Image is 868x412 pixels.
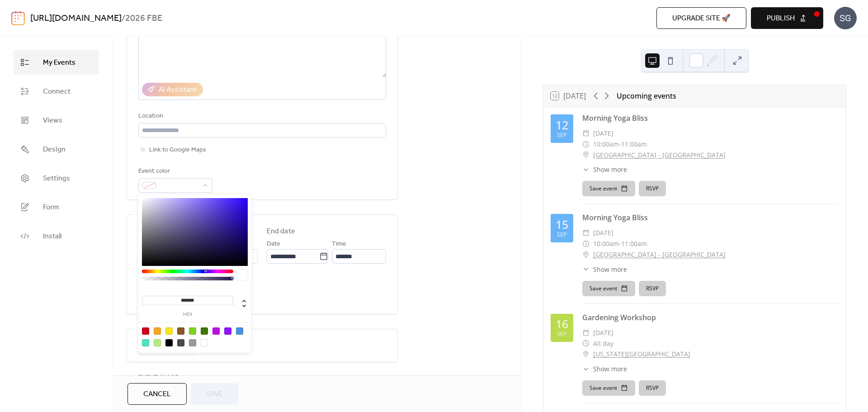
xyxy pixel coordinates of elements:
span: Show more [593,165,627,174]
span: [DATE] [593,327,613,338]
b: / [122,10,125,27]
span: - [619,139,621,150]
span: 10:00am [593,238,619,249]
div: #F8E71C [165,327,173,335]
button: RSVP [639,281,666,296]
div: #7ED321 [189,327,196,335]
span: Publish [767,13,795,24]
a: [GEOGRAPHIC_DATA] - [GEOGRAPHIC_DATA] [593,150,726,161]
div: ​ [582,349,590,360]
span: Event image [138,372,179,383]
div: #FFFFFF [201,339,208,346]
span: 10:00am [593,139,619,150]
span: Form [43,202,59,213]
span: 11:00am [621,238,647,249]
a: Connect [14,79,99,104]
a: Install [14,224,99,248]
span: Upgrade site 🚀 [672,13,731,24]
span: Show more [593,364,627,374]
div: ​ [582,227,590,238]
span: All day [593,338,613,349]
div: ​ [582,327,590,338]
span: Settings [43,173,70,184]
a: [US_STATE][GEOGRAPHIC_DATA] [593,349,690,360]
span: Connect [43,86,71,97]
button: RSVP [639,380,666,396]
div: SG [834,7,857,29]
button: Save event [582,380,635,396]
a: My Events [14,50,99,75]
span: Date [267,239,280,250]
div: Sep [557,232,567,238]
div: 12 [556,119,568,131]
span: Show more [593,265,627,274]
div: ​ [582,238,590,249]
div: ​ [582,265,590,274]
div: Morning Yoga Bliss [582,212,839,223]
a: Design [14,137,99,161]
a: Form [14,195,99,219]
div: ​ [582,338,590,349]
div: Event color [138,166,211,177]
div: ​ [582,249,590,260]
div: #000000 [165,339,173,346]
div: Morning Yoga Bliss [582,113,839,123]
span: Views [43,115,62,126]
a: Settings [14,166,99,190]
button: ​Show more [582,364,627,374]
div: ​ [582,128,590,139]
div: #9013FE [224,327,231,335]
img: logo [11,11,25,25]
span: [DATE] [593,227,613,238]
span: My Events [43,57,75,68]
button: Upgrade site 🚀 [656,7,746,29]
div: #50E3C2 [142,339,149,346]
div: ​ [582,139,590,150]
button: ​Show more [582,165,627,174]
span: Link to Google Maps [149,145,206,156]
a: [URL][DOMAIN_NAME] [30,10,122,27]
a: [GEOGRAPHIC_DATA] - [GEOGRAPHIC_DATA] [593,249,726,260]
div: #F5A623 [154,327,161,335]
button: Publish [751,7,823,29]
div: #8B572A [177,327,184,335]
span: Install [43,231,61,242]
div: 15 [556,219,568,230]
div: ​ [582,364,590,374]
a: Views [14,108,99,133]
div: Sep [557,133,567,138]
button: ​Show more [582,265,627,274]
span: - [619,238,621,249]
div: #417505 [201,327,208,335]
div: ​ [582,165,590,174]
div: 16 [556,318,568,330]
div: #B8E986 [154,339,161,346]
span: 11:00am [621,139,647,150]
div: #D0021B [142,327,149,335]
div: Location [138,111,384,122]
div: #BD10E0 [212,327,220,335]
button: Save event [582,181,635,196]
div: Gardening Workshop [582,312,839,323]
label: hex [142,312,233,317]
div: ​ [582,150,590,161]
button: Cancel [127,383,187,405]
div: Upcoming events [617,90,676,101]
span: Cancel [143,389,171,400]
span: Design [43,144,66,155]
div: #4A4A4A [177,339,184,346]
div: #4A90E2 [236,327,243,335]
span: [DATE] [593,128,613,139]
div: Sep [557,331,567,337]
button: RSVP [639,181,666,196]
b: 2026 FBE [125,10,162,27]
span: Time [332,239,346,250]
div: #9B9B9B [189,339,196,346]
div: End date [267,226,295,237]
button: Save event [582,281,635,296]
